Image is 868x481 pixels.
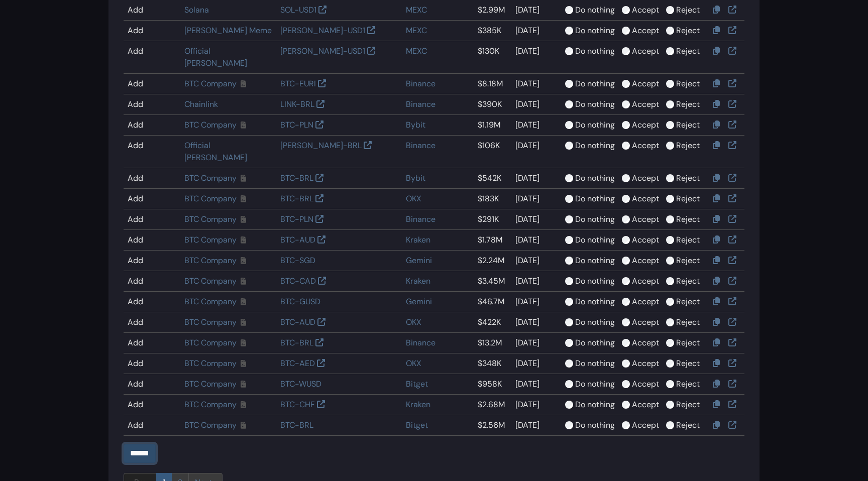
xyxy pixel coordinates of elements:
a: OKX [406,358,421,369]
label: Reject [676,140,700,152]
label: Accept [632,399,659,411]
td: $8.18M [474,74,511,94]
a: BTC-BRL [280,420,313,430]
td: [DATE] [511,353,561,374]
label: Accept [632,337,659,349]
label: Reject [676,213,700,225]
a: OKX [406,193,421,204]
a: BTC-GUSD [280,296,320,307]
td: $130K [474,41,511,74]
a: BTC-AUD [280,317,315,327]
a: Binance [406,214,436,224]
label: Reject [676,399,700,411]
td: $2.24M [474,251,511,271]
td: Add [124,94,180,115]
a: Official [PERSON_NAME] [184,46,247,68]
a: LINK-BRL [280,99,314,109]
a: Binance [406,78,436,89]
td: [DATE] [511,374,561,395]
a: BTC Company [184,119,237,130]
a: BTC Company [184,276,237,286]
td: Add [124,333,180,353]
a: BTC-CHF [280,399,315,410]
a: [PERSON_NAME]-USD1 [280,46,365,56]
td: [DATE] [511,41,561,74]
label: Reject [676,119,700,131]
a: BTC-AED [280,358,315,369]
a: MEXC [406,25,427,36]
a: [PERSON_NAME]-BRL [280,140,362,151]
label: Reject [676,98,700,110]
td: $390K [474,94,511,115]
td: [DATE] [511,74,561,94]
td: [DATE] [511,209,561,230]
label: Accept [632,296,659,308]
label: Reject [676,419,700,431]
label: Do nothing [575,234,615,246]
td: Add [124,374,180,395]
label: Accept [632,140,659,152]
a: Binance [406,337,436,348]
a: BTC-WUSD [280,379,321,389]
label: Accept [632,378,659,390]
td: $542K [474,168,511,189]
a: BTC Company [184,78,237,89]
td: Add [124,251,180,271]
td: [DATE] [511,333,561,353]
a: [PERSON_NAME] Meme [184,25,272,36]
label: Reject [676,4,700,16]
label: Accept [632,78,659,90]
label: Reject [676,316,700,328]
a: Bybit [406,173,425,183]
a: Kraken [406,234,430,245]
label: Accept [632,213,659,225]
td: [DATE] [511,230,561,251]
a: BTC Company [184,379,237,389]
td: Add [124,230,180,251]
label: Reject [676,378,700,390]
label: Accept [632,119,659,131]
label: Reject [676,172,700,184]
td: $3.45M [474,271,511,292]
label: Reject [676,78,700,90]
label: Accept [632,193,659,205]
label: Do nothing [575,4,615,16]
td: Add [124,21,180,41]
label: Reject [676,296,700,308]
td: Add [124,74,180,94]
label: Accept [632,234,659,246]
a: Chainlink [184,99,218,109]
td: Add [124,209,180,230]
td: Add [124,312,180,333]
label: Do nothing [575,419,615,431]
td: [DATE] [511,115,561,136]
td: Add [124,136,180,168]
a: Bybit [406,119,425,130]
label: Do nothing [575,193,615,205]
td: $958K [474,374,511,395]
a: BTC Company [184,255,237,266]
td: [DATE] [511,136,561,168]
a: BTC Company [184,214,237,224]
td: [DATE] [511,395,561,415]
td: $1.19M [474,115,511,136]
td: $385K [474,21,511,41]
a: Solana [184,5,209,15]
a: Official [PERSON_NAME] [184,140,247,163]
label: Reject [676,357,700,370]
a: OKX [406,317,421,327]
label: Do nothing [575,25,615,37]
a: BTC-AUD [280,234,315,245]
label: Do nothing [575,399,615,411]
td: Add [124,168,180,189]
label: Do nothing [575,172,615,184]
label: Do nothing [575,337,615,349]
td: $422K [474,312,511,333]
td: [DATE] [511,168,561,189]
td: [DATE] [511,415,561,436]
td: $183K [474,189,511,209]
td: Add [124,395,180,415]
label: Reject [676,337,700,349]
a: BTC Company [184,420,237,430]
td: [DATE] [511,94,561,115]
